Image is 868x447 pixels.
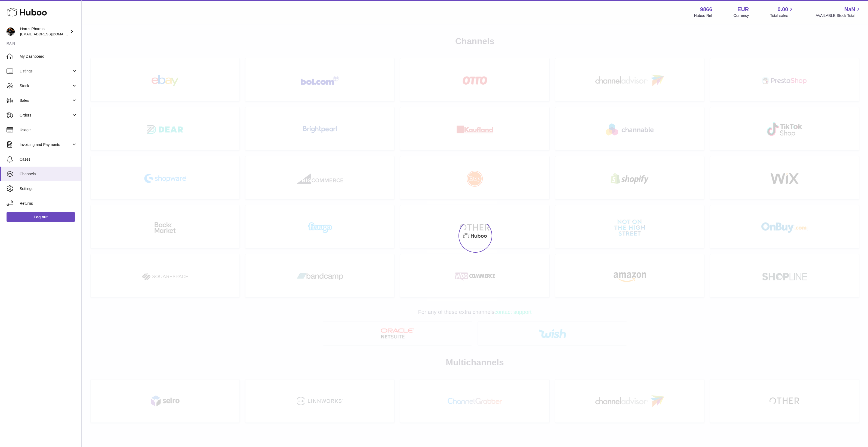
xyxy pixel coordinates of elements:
span: Cases [20,157,77,162]
div: Currency [734,13,749,18]
div: Huboo Ref [694,13,712,18]
span: Invoicing and Payments [20,142,72,147]
span: [EMAIL_ADDRESS][DOMAIN_NAME] [20,32,80,36]
a: 0.00 Total sales [770,6,794,18]
span: Listings [20,69,72,74]
span: Settings [20,186,77,191]
strong: 9866 [700,6,712,13]
strong: EUR [737,6,749,13]
span: Channels [20,172,77,177]
a: NaN AVAILABLE Stock Total [815,6,861,18]
span: Usage [20,127,77,133]
span: Orders [20,113,72,118]
span: Returns [20,201,77,206]
span: 0.00 [778,6,788,13]
span: AVAILABLE Stock Total [815,13,861,18]
a: Log out [7,212,75,222]
img: internalAdmin-9866@internal.huboo.com [7,27,15,36]
span: Sales [20,98,72,103]
span: NaN [844,6,855,13]
span: My Dashboard [20,54,77,59]
span: Total sales [770,13,794,18]
div: Horus Pharma [20,26,69,37]
span: Stock [20,83,72,88]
